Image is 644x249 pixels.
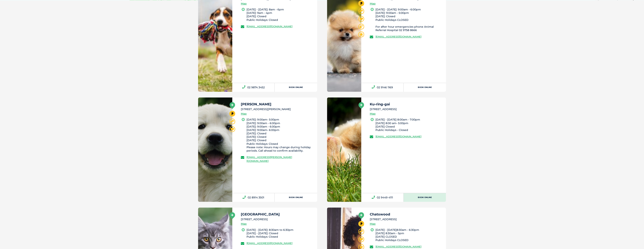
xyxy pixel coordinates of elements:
a: Map [370,222,376,226]
li: [STREET_ADDRESS] [241,217,314,221]
li: [DATE]: 9:00am- 5:00pm [DATE]: 9:00am - 6:00pm [DATE]: 9:00am - 6:00pm [DATE]: 9:00am- 6:00pm [DA... [247,118,314,152]
a: Map [241,222,247,226]
li: [STREET_ADDRESS] [370,107,443,111]
li: [DATE] - [DATE]: 9:00am - 6:00pm [DATE]: 9:00am - 5:00pm [DATE]: Closed Public Holidays CLOSED Fo... [375,8,443,32]
a: 02 9146 1169 [361,83,404,92]
li: [STREET_ADDRESS][PERSON_NAME] [241,107,314,111]
a: Map [241,112,247,116]
h5: Chatswood [370,213,443,216]
a: Map [370,112,376,116]
a: [EMAIL_ADDRESS][PERSON_NAME][DOMAIN_NAME] [247,156,292,162]
a: [EMAIL_ADDRESS][DOMAIN_NAME] [375,245,421,248]
a: 02 9874 3452 [232,83,275,92]
a: Book Online [404,83,446,92]
li: [DATE] - [DATE]: 8:30am to 6:30pm [DATE] - [DATE]: Closed Public Holidays: Closed [247,228,314,239]
a: [EMAIL_ADDRESS][DOMAIN_NAME] [247,25,292,28]
a: Book Online [275,83,317,92]
h5: Ku-ring-gai [370,103,443,106]
h5: [PERSON_NAME] [241,103,314,106]
a: [EMAIL_ADDRESS][DOMAIN_NAME] [375,35,421,38]
a: 02 8914 3501 [232,193,275,202]
a: Book Online [404,193,446,202]
h5: [GEOGRAPHIC_DATA] [241,213,314,216]
a: Map [370,2,376,6]
a: [EMAIL_ADDRESS][DOMAIN_NAME] [247,242,292,245]
a: Book Online [275,193,317,202]
li: [STREET_ADDRESS] [370,217,443,221]
a: [EMAIL_ADDRESS][DOMAIN_NAME] [375,135,421,138]
a: Map [241,2,247,6]
a: 02 9449 4111 [361,193,404,202]
li: [DATE] - [DATE]8:30am - 6:30pm [DATE] 8:30am - 5pm [DATE] CLOSED Public Holidays CLOSED [375,228,443,242]
li: [DATE] - [DATE] 8:00am - 7:00pm [DATE] 8:00 am- 5:00pm [DATE] Closed Public Holidays - Closed [375,118,443,132]
li: [DATE] - [DATE]: 8am - 6pm [DATE]: 9am - 4pm [DATE]: Closed Public Holidays: Closed [247,8,314,22]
